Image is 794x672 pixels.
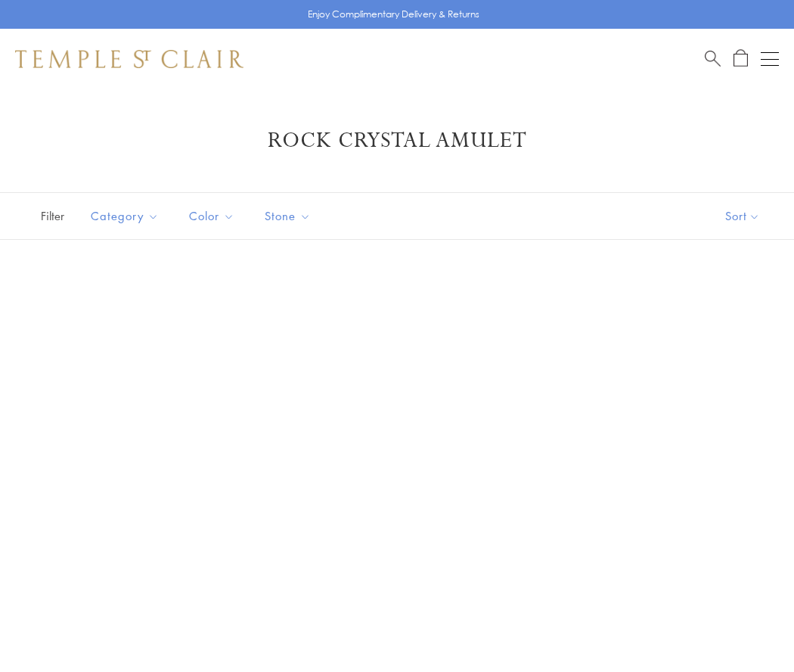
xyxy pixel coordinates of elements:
[761,50,779,68] button: Open navigation
[38,127,756,154] h1: Rock Crystal Amulet
[734,49,748,68] a: Open Shopping Bag
[691,193,794,239] button: Show sort by
[705,49,721,68] a: Search
[308,7,479,22] p: Enjoy Complimentary Delivery & Returns
[79,199,170,233] button: Category
[257,207,322,226] span: Stone
[15,50,243,68] img: Temple St. Clair
[253,199,322,233] button: Stone
[181,207,246,226] span: Color
[178,199,246,233] button: Color
[83,207,170,226] span: Category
